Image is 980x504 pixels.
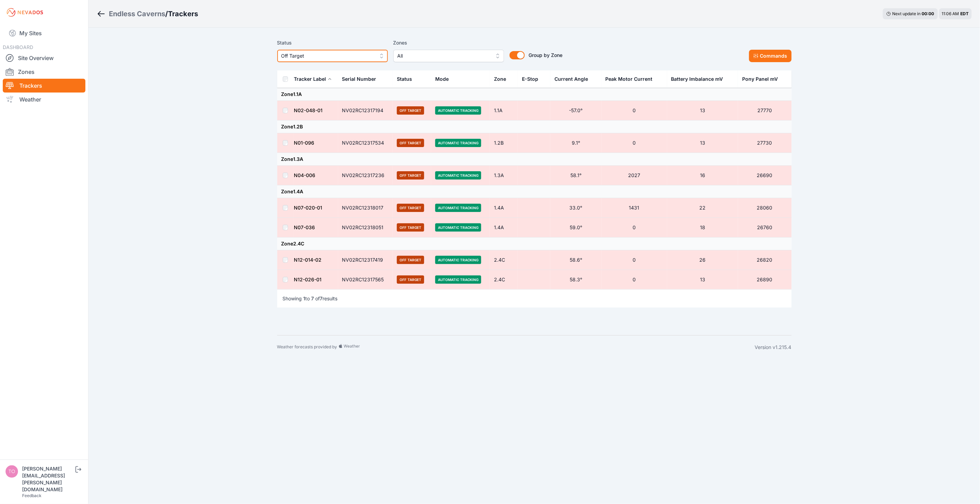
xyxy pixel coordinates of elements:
[522,76,538,83] div: E-Stop
[671,76,723,83] div: Battery Imbalance mV
[3,79,85,93] a: Trackers
[304,295,306,301] span: 1
[294,205,323,211] a: N07-020-01
[3,51,85,65] a: Site Overview
[667,166,738,185] td: 16
[601,218,667,238] td: 0
[742,76,778,83] div: Pony Panel mV
[3,65,85,79] a: Zones
[277,238,792,250] td: Zone 2.4C
[554,76,588,83] div: Current Angle
[738,166,791,185] td: 26690
[490,250,518,270] td: 2.4C
[397,204,424,212] span: Off Target
[393,50,504,62] button: All
[961,11,969,16] span: EDT
[529,52,563,58] span: Group by Zone
[738,198,791,218] td: 28060
[6,7,44,18] img: Nevados
[22,465,74,493] div: [PERSON_NAME][EMAIL_ADDRESS][PERSON_NAME][DOMAIN_NAME]
[397,275,424,284] span: Off Target
[435,171,481,180] span: Automatic Tracking
[435,223,481,232] span: Automatic Tracking
[550,270,601,290] td: 58.3°
[6,465,18,478] img: tomasz.barcz@energix-group.com
[277,120,792,133] td: Zone 1.2B
[338,218,393,238] td: NV02RC12318051
[667,270,738,290] td: 13
[738,250,791,270] td: 26820
[283,295,338,302] p: Showing to of results
[738,133,791,153] td: 27730
[490,101,518,120] td: 1.1A
[490,198,518,218] td: 1.4A
[165,9,168,19] span: /
[601,250,667,270] td: 0
[490,270,518,290] td: 2.4C
[893,11,921,16] span: Next update in
[550,133,601,153] td: 9.1°
[601,133,667,153] td: 0
[494,76,506,83] div: Zone
[490,218,518,238] td: 1.4A
[435,275,481,284] span: Automatic Tracking
[522,71,544,87] button: E-Stop
[755,344,792,351] div: Version v1.215.4
[606,76,653,83] div: Peak Motor Current
[311,295,314,301] span: 7
[168,9,198,19] h3: Trackers
[606,71,658,87] button: Peak Motor Current
[22,493,41,498] a: Feedback
[277,153,792,166] td: Zone 1.3A
[601,198,667,218] td: 1431
[397,106,424,115] span: Off Target
[398,52,490,60] span: All
[97,5,198,23] nav: Breadcrumb
[738,270,791,290] td: 26890
[435,139,481,147] span: Automatic Tracking
[397,223,424,232] span: Off Target
[397,76,412,83] div: Status
[397,256,424,264] span: Off Target
[3,25,85,41] a: My Sites
[294,107,323,113] a: N02-048-01
[601,270,667,290] td: 0
[294,277,322,282] a: N12-026-01
[277,185,792,198] td: Zone 1.4A
[342,76,376,83] div: Serial Number
[338,198,393,218] td: NV02RC12318017
[338,250,393,270] td: NV02RC12317419
[397,171,424,180] span: Off Target
[294,257,322,263] a: N12-014-02
[294,172,316,178] a: N04-006
[342,71,382,87] button: Serial Number
[494,71,512,87] button: Zone
[490,133,518,153] td: 1.2B
[435,204,481,212] span: Automatic Tracking
[490,166,518,185] td: 1.3A
[550,198,601,218] td: 33.0°
[3,44,33,50] span: DASHBOARD
[338,101,393,120] td: NV02RC12317194
[294,76,326,83] div: Tracker Label
[550,166,601,185] td: 58.1°
[277,39,388,47] label: Status
[601,101,667,120] td: 0
[3,93,85,106] a: Weather
[277,344,755,351] div: Weather forecasts provided by
[749,50,792,62] button: Commands
[397,71,418,87] button: Status
[338,270,393,290] td: NV02RC12317565
[294,71,332,87] button: Tracker Label
[671,71,729,87] button: Battery Imbalance mV
[109,9,165,19] a: Endless Caverns
[281,52,374,60] span: Off Target
[277,50,388,62] button: Off Target
[738,218,791,238] td: 26760
[550,250,601,270] td: 58.6°
[667,218,738,238] td: 18
[397,139,424,147] span: Off Target
[435,76,449,83] div: Mode
[550,101,601,120] td: -57.0°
